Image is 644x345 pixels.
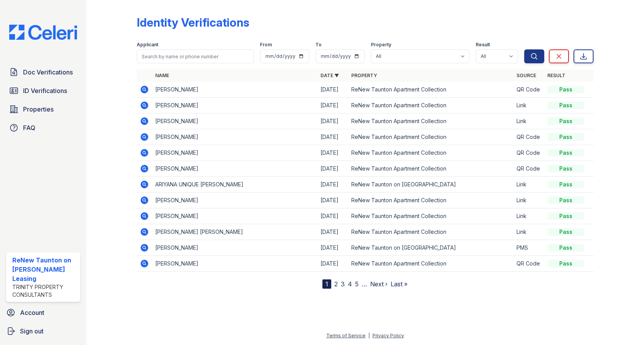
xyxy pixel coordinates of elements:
[547,212,584,220] div: Pass
[3,323,83,339] a: Sign out
[547,196,584,204] div: Pass
[6,120,80,135] a: FAQ
[547,117,584,125] div: Pass
[348,256,513,272] td: ReNew Taunton Apartment Collection
[317,82,348,98] td: [DATE]
[348,113,513,129] td: ReNew Taunton Apartment Collection
[370,280,387,288] a: Next ›
[152,145,317,161] td: [PERSON_NAME]
[23,68,73,77] span: Doc Verifications
[152,98,317,113] td: [PERSON_NAME]
[513,113,544,129] td: Link
[317,208,348,224] td: [DATE]
[155,73,169,78] a: Name
[6,83,80,98] a: ID Verifications
[513,82,544,98] td: QR Code
[513,193,544,208] td: Link
[348,161,513,177] td: ReNew Taunton Apartment Collection
[6,101,80,117] a: Properties
[137,49,254,63] input: Search by name or phone number
[513,98,544,113] td: Link
[547,181,584,188] div: Pass
[348,82,513,98] td: ReNew Taunton Apartment Collection
[152,113,317,129] td: [PERSON_NAME]
[334,280,338,288] a: 2
[152,177,317,193] td: ARIYANA UNIQUE [PERSON_NAME]
[513,208,544,224] td: Link
[513,256,544,272] td: QR Code
[317,240,348,256] td: [DATE]
[317,98,348,113] td: [DATE]
[368,333,370,338] div: |
[12,283,77,299] div: Trinity Property Consultants
[513,177,544,193] td: Link
[20,308,44,317] span: Account
[547,86,584,93] div: Pass
[547,228,584,236] div: Pass
[547,73,565,78] a: Result
[371,42,391,48] label: Property
[513,240,544,256] td: PMS
[320,73,339,78] a: Date ▼
[152,208,317,224] td: [PERSON_NAME]
[372,333,404,338] a: Privacy Policy
[391,280,408,288] a: Last »
[315,42,322,48] label: To
[513,224,544,240] td: Link
[547,101,584,109] div: Pass
[317,161,348,177] td: [DATE]
[348,145,513,161] td: ReNew Taunton Apartment Collection
[317,145,348,161] td: [DATE]
[3,305,83,320] a: Account
[326,333,366,338] a: Terms of Service
[348,240,513,256] td: ReNew Taunton on [GEOGRAPHIC_DATA]
[23,105,54,114] span: Properties
[547,244,584,252] div: Pass
[3,25,83,40] img: CE_Logo_Blue-a8612792a0a2168367f1c8372b55b34899dd931a85d93a1a3d3e32e68fde9ad4.png
[513,161,544,177] td: QR Code
[317,193,348,208] td: [DATE]
[317,177,348,193] td: [DATE]
[517,73,536,78] a: Source
[348,193,513,208] td: ReNew Taunton Apartment Collection
[23,123,35,132] span: FAQ
[351,73,377,78] a: Property
[348,177,513,193] td: ReNew Taunton on [GEOGRAPHIC_DATA]
[152,256,317,272] td: [PERSON_NAME]
[20,326,44,336] span: Sign out
[341,280,345,288] a: 3
[322,279,331,289] div: 1
[362,279,367,289] span: …
[355,280,359,288] a: 5
[476,42,490,48] label: Result
[260,42,272,48] label: From
[137,15,249,29] div: Identity Verifications
[152,161,317,177] td: [PERSON_NAME]
[137,42,158,48] label: Applicant
[348,129,513,145] td: ReNew Taunton Apartment Collection
[152,193,317,208] td: [PERSON_NAME]
[348,98,513,113] td: ReNew Taunton Apartment Collection
[513,145,544,161] td: QR Code
[152,240,317,256] td: [PERSON_NAME]
[547,149,584,157] div: Pass
[547,260,584,267] div: Pass
[6,64,80,80] a: Doc Verifications
[513,129,544,145] td: QR Code
[547,133,584,141] div: Pass
[317,113,348,129] td: [DATE]
[152,224,317,240] td: [PERSON_NAME] [PERSON_NAME]
[348,208,513,224] td: ReNew Taunton Apartment Collection
[317,129,348,145] td: [DATE]
[12,255,77,283] div: ReNew Taunton on [PERSON_NAME] Leasing
[547,165,584,172] div: Pass
[317,224,348,240] td: [DATE]
[317,256,348,272] td: [DATE]
[348,224,513,240] td: ReNew Taunton Apartment Collection
[23,86,67,95] span: ID Verifications
[152,82,317,98] td: [PERSON_NAME]
[348,280,352,288] a: 4
[152,129,317,145] td: [PERSON_NAME]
